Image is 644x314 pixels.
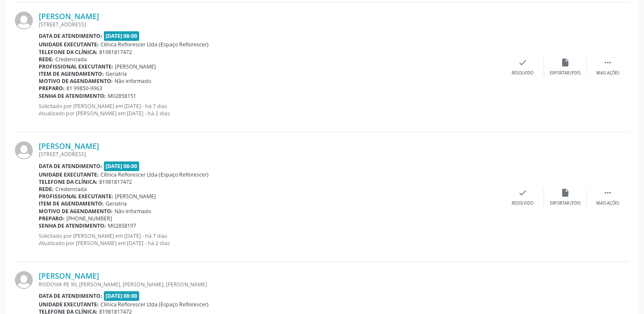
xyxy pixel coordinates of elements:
[39,222,106,229] b: Senha de atendimento:
[561,58,570,67] i: insert_drive_file
[104,161,140,171] span: [DATE] 08:00
[518,188,527,197] i: check
[39,32,102,40] b: Data de atendimento:
[108,92,136,100] span: M02858151
[104,291,140,301] span: [DATE] 08:00
[39,215,65,222] b: Preparo:
[55,56,87,63] span: Credenciada
[39,200,104,207] b: Item de agendamento:
[39,21,501,28] div: [STREET_ADDRESS]
[108,222,136,229] span: M02858197
[550,70,581,76] div: Exportar (PDF)
[106,70,127,77] span: Geriatria
[100,171,209,178] span: Clínica Reflorescer Ltda (Espaço Reflorescer)
[66,85,102,92] span: 81 99850-9963
[603,188,613,197] i: 
[39,11,99,21] a: [PERSON_NAME]
[39,103,501,117] p: Solicitado por [PERSON_NAME] em [DATE] - há 7 dias Atualizado por [PERSON_NAME] em [DATE] - há 2 ...
[99,178,132,186] span: 81981817472
[512,200,533,206] div: Resolvido
[66,215,112,222] span: [PHONE_NUMBER]
[100,41,209,48] span: Clínica Reflorescer Ltda (Espaço Reflorescer)
[39,193,113,200] b: Profissional executante:
[39,271,99,280] a: [PERSON_NAME]
[100,301,209,308] span: Clínica Reflorescer Ltda (Espaço Reflorescer)
[39,63,113,70] b: Profissional executante:
[115,193,156,200] span: [PERSON_NAME]
[518,58,527,67] i: check
[39,171,99,178] b: Unidade executante:
[15,271,33,289] img: img
[39,56,54,63] b: Rede:
[99,49,132,56] span: 81981817472
[39,85,65,92] b: Preparo:
[512,70,533,76] div: Resolvido
[104,31,140,41] span: [DATE] 08:00
[55,186,87,193] span: Credenciada
[106,200,127,207] span: Geriatria
[39,186,54,193] b: Rede:
[596,200,619,206] div: Mais ações
[39,49,97,56] b: Telefone da clínica:
[15,11,33,29] img: img
[39,151,501,158] div: [STREET_ADDRESS]
[39,301,99,308] b: Unidade executante:
[550,200,581,206] div: Exportar (PDF)
[39,292,102,300] b: Data de atendimento:
[39,92,106,100] b: Senha de atendimento:
[39,77,113,85] b: Motivo de agendamento:
[39,70,104,77] b: Item de agendamento:
[39,208,113,215] b: Motivo de agendamento:
[603,58,613,67] i: 
[39,141,99,151] a: [PERSON_NAME]
[15,141,33,159] img: img
[596,70,619,76] div: Mais ações
[39,163,102,170] b: Data de atendimento:
[561,188,570,197] i: insert_drive_file
[114,208,151,215] span: Não informado
[39,232,501,247] p: Solicitado por [PERSON_NAME] em [DATE] - há 7 dias Atualizado por [PERSON_NAME] em [DATE] - há 2 ...
[39,41,99,48] b: Unidade executante:
[39,178,97,186] b: Telefone da clínica:
[39,281,501,288] div: RODOVIA PE 90, [PERSON_NAME], [PERSON_NAME], [PERSON_NAME]
[114,77,151,85] span: Não informado
[115,63,156,70] span: [PERSON_NAME]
